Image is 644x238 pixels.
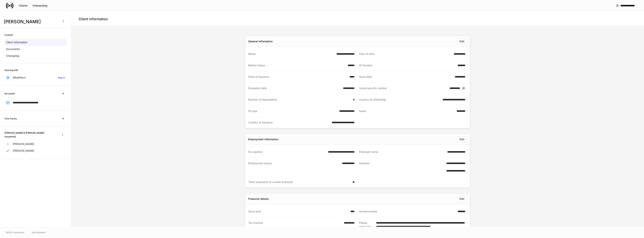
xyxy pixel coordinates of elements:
p: [PERSON_NAME] [13,142,34,146]
a: Data Disclaimer [32,231,46,234]
div: Edit [460,198,464,200]
div: Marital status [248,63,345,67]
div: Date of birth [359,52,452,56]
a: [PERSON_NAME] [4,141,66,147]
a: Client information [4,39,66,46]
a: Documents [4,46,66,52]
div: Issue date [359,75,452,79]
div: Country of issuance [248,121,329,124]
div: Clients [19,4,28,7]
div: Occupation [248,150,326,154]
a: Changelog [4,52,66,59]
div: Financial details [248,197,269,201]
div: Edit [460,138,464,141]
div: Since year [248,210,348,213]
div: General information [248,40,273,43]
div: Employment information [248,137,278,141]
h4: Client information [79,17,108,21]
p: Wealthbox [13,76,26,79]
div: Employment status [248,161,340,172]
button: Edit [457,136,467,142]
h6: Accounts [4,92,15,95]
div: Edit [460,40,464,43]
button: Clients [16,3,30,9]
div: Expiration date [248,86,341,90]
button: Edit [457,38,467,44]
div: Onboarding [33,4,47,7]
div: Name [248,52,334,56]
div: Annual income [359,210,455,213]
h6: Content [4,33,13,37]
p: Documents [6,47,20,51]
div: Number of dependents [248,98,351,101]
p: Changelog [6,54,19,58]
div: Years employed at current employer [248,180,350,184]
h6: Firm Forms [4,117,17,120]
div: State of issuance [248,75,347,79]
h6: Syncing with [4,68,18,72]
div: ID type [248,109,337,113]
h3: [PERSON_NAME] [4,19,58,25]
div: Social security number [359,86,447,90]
a: WealthboxSign in [4,74,66,81]
a: [PERSON_NAME] [4,147,66,154]
p: [PERSON_NAME] [13,149,34,153]
div: Address [359,161,444,173]
div: Employer name [359,150,445,154]
span: © 2025 OneAdvisory [6,231,24,234]
button: Edit [457,196,467,202]
h6: Sign in [58,76,65,79]
div: Country of citizenship [359,98,440,101]
h6: [PERSON_NAME] & [PERSON_NAME] Household [4,131,56,138]
button: Onboarding [30,3,50,9]
p: Client information [6,40,27,44]
div: Issuer [359,109,454,113]
div: ID Number [359,63,455,67]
